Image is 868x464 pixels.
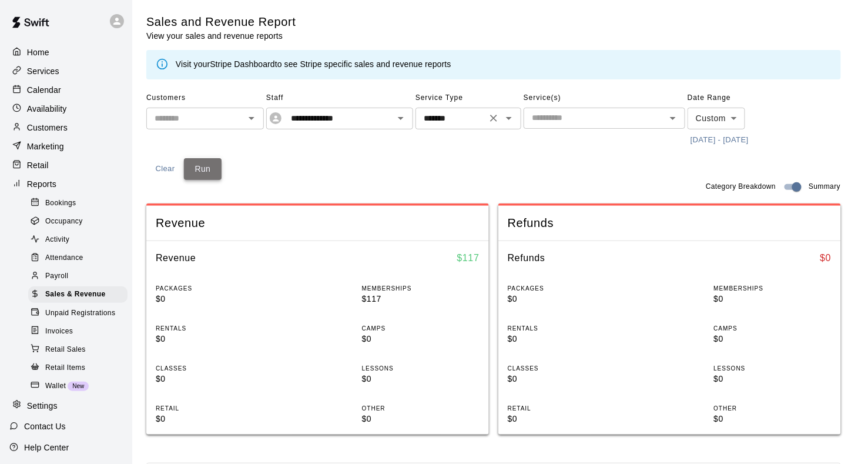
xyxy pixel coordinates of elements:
div: Activity [28,232,128,248]
span: Bookings [45,198,76,209]
p: $0 [156,373,273,385]
a: Settings [9,397,123,415]
p: $0 [508,373,625,385]
p: $0 [714,293,832,305]
h6: Revenue [156,251,196,266]
a: Retail Items [28,359,132,377]
a: Bookings [28,194,132,212]
p: LESSONS [714,364,832,373]
p: Calendar [27,84,61,96]
p: $0 [156,333,273,345]
h6: $ 0 [820,251,832,266]
p: $0 [714,413,832,425]
button: Open [243,110,260,126]
a: WalletNew [28,377,132,395]
a: Occupancy [28,212,132,231]
a: Unpaid Registrations [28,304,132,322]
span: Customers [146,89,264,108]
a: Home [9,44,123,61]
div: WalletNew [28,378,128,395]
div: Retail Sales [28,342,128,358]
p: Reports [27,178,56,190]
a: Stripe Dashboard [210,59,275,69]
span: New [68,383,89,389]
span: Refunds [508,215,832,231]
span: Service Type [415,89,521,108]
a: Retail [9,156,123,174]
button: Run [184,158,222,180]
p: $0 [714,373,832,385]
span: Date Range [688,89,790,108]
div: Visit your to see Stripe specific sales and revenue reports [176,58,451,71]
button: Clear [146,158,184,180]
a: Retail Sales [28,341,132,359]
div: Payroll [28,268,128,285]
p: RENTALS [508,324,625,333]
button: Clear [485,110,502,126]
button: [DATE] - [DATE] [688,131,752,149]
a: Sales & Revenue [28,286,132,304]
p: $0 [156,293,273,305]
p: $0 [156,413,273,425]
a: Calendar [9,81,123,99]
p: Availability [27,103,67,115]
p: OTHER [362,404,480,413]
p: CAMPS [362,324,480,333]
p: Services [27,65,59,77]
div: Attendance [28,250,128,266]
p: MEMBERSHIPS [362,284,480,293]
span: Category Breakdown [706,181,776,193]
button: Open [501,110,517,126]
p: CLASSES [508,364,625,373]
span: Retail Items [45,362,85,374]
span: Payroll [45,271,68,282]
p: Home [27,46,49,58]
p: View your sales and revenue reports [146,30,296,42]
a: Customers [9,119,123,136]
span: Wallet [45,380,66,392]
a: Invoices [28,322,132,341]
span: Unpaid Registrations [45,308,115,319]
a: Marketing [9,138,123,155]
p: $0 [508,413,625,425]
p: $0 [714,333,832,345]
p: MEMBERSHIPS [714,284,832,293]
div: Bookings [28,195,128,212]
span: Attendance [45,252,83,264]
a: Activity [28,231,132,249]
div: Sales & Revenue [28,286,128,303]
p: RENTALS [156,324,273,333]
div: Availability [9,100,123,118]
a: Attendance [28,249,132,268]
p: PACKAGES [156,284,273,293]
p: $0 [362,373,480,385]
p: Customers [27,122,68,133]
h6: $ 117 [457,251,480,266]
div: Unpaid Registrations [28,305,128,322]
div: Invoices [28,323,128,340]
div: Custom [688,108,745,129]
p: Marketing [27,141,64,152]
p: $0 [508,333,625,345]
p: Help Center [24,442,69,453]
button: Open [665,110,681,126]
p: $117 [362,293,480,305]
span: Sales & Revenue [45,289,106,301]
div: Occupancy [28,213,128,230]
p: PACKAGES [508,284,625,293]
span: Staff [266,89,413,108]
a: Reports [9,175,123,193]
p: CLASSES [156,364,273,373]
p: RETAIL [508,404,625,413]
a: Services [9,62,123,80]
button: Open [393,110,409,126]
h5: Sales and Revenue Report [146,14,296,30]
p: $0 [362,413,480,425]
